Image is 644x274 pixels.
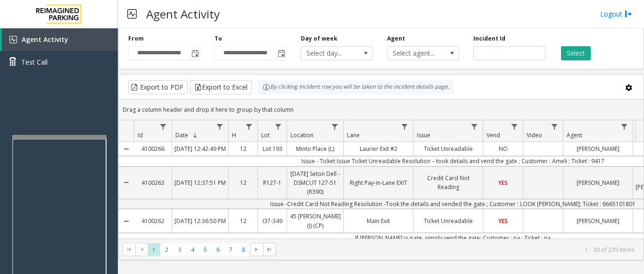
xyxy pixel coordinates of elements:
a: Credit Card Not Reading [413,171,483,194]
div: Drag a column header and drop it here to group by that column [119,101,644,118]
kendo-pager-info: 1 - 30 of 239 items [281,246,634,254]
a: Collapse Details [119,163,134,203]
span: Page 7 [224,243,237,256]
span: Select day... [301,47,358,60]
a: 12 [229,214,257,228]
a: YES [483,214,523,228]
img: 'icon' [9,36,17,43]
a: Main Exit [344,214,413,228]
a: [PERSON_NAME] [563,142,633,156]
a: 12 [229,142,257,156]
span: Lane [347,131,360,139]
a: H Filter Menu [243,120,256,133]
label: From [128,34,144,43]
img: pageIcon [127,2,137,25]
button: Select [561,46,591,60]
span: Go to the next page [253,246,260,253]
a: 4100263 [134,176,172,190]
label: Day of week [301,34,338,43]
span: Vend [487,131,500,139]
button: Export to Excel [190,80,252,94]
a: YES [483,176,523,190]
a: I37-349 [258,214,287,228]
span: Issue [417,131,430,139]
a: Agent Filter Menu [618,120,631,133]
span: Page 5 [199,243,212,256]
a: [PERSON_NAME] [563,176,633,190]
a: [PERSON_NAME] [563,214,633,228]
a: Ticket Unreadable [413,142,483,156]
span: Select agent... [388,47,445,60]
span: Agent Activity [22,35,68,44]
div: By clicking Incident row you will be taken to the incident details page. [258,80,454,94]
span: Test Call [21,57,48,67]
a: R127-1 [258,176,287,190]
a: Collapse Details [119,206,134,236]
a: Lot 193 [258,142,287,156]
span: Toggle popup [276,47,286,60]
a: [DATE] 12:37:51 PM [172,176,228,190]
a: [DATE] 12:42:49 PM [172,142,228,156]
a: NO [483,142,523,156]
a: Issue Filter Menu [468,120,481,133]
a: 45 [PERSON_NAME] (I) (CP) [287,209,343,232]
a: Agent Activity [2,28,118,51]
img: logout [625,9,632,19]
label: Agent [387,34,405,43]
span: Agent [567,131,582,139]
span: NO [499,145,508,153]
span: Page 8 [237,243,250,256]
a: Id Filter Menu [157,120,170,133]
label: Incident Id [473,34,505,43]
a: Right Pay-in-Lane EXIT [344,176,413,190]
span: Page 6 [212,243,224,256]
a: Lot Filter Menu [272,120,285,133]
a: Date Filter Menu [214,120,226,133]
a: 4100266 [134,142,172,156]
label: To [215,34,222,43]
span: Date [175,131,188,139]
span: Page 1 [148,243,160,256]
a: 4100262 [134,214,172,228]
a: Logout [600,9,632,19]
button: Export to PDF [128,80,188,94]
span: Id [138,131,143,139]
span: Page 2 [160,243,173,256]
span: Go to the last page [265,246,273,253]
span: H [232,131,236,139]
span: Toggle popup [190,47,200,60]
a: Video Filter Menu [548,120,561,133]
a: [DATE] 12:36:50 PM [172,214,228,228]
span: Go to the next page [250,243,263,256]
a: Laurier Exit #2 [344,142,413,156]
a: Location Filter Menu [329,120,341,133]
span: Location [290,131,314,139]
span: Video [527,131,542,139]
a: Lane Filter Menu [398,120,411,133]
a: 12 [229,176,257,190]
span: Page 4 [186,243,199,256]
div: Data table [119,120,644,239]
h3: Agent Activity [141,2,224,25]
img: infoIcon.svg [263,83,270,91]
a: Collapse Details [119,138,134,159]
span: Go to the last page [263,243,276,256]
span: YES [498,179,508,187]
a: [DATE] Seton Dell - DSMCUT 127-51 (R390) [287,167,343,199]
span: Lot [261,131,270,139]
a: Minto Place (L) [287,142,343,156]
span: Page 3 [173,243,186,256]
a: Vend Filter Menu [508,120,521,133]
span: YES [498,217,508,225]
a: Ticket Unreadable [413,214,483,228]
span: Sortable [191,132,199,139]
